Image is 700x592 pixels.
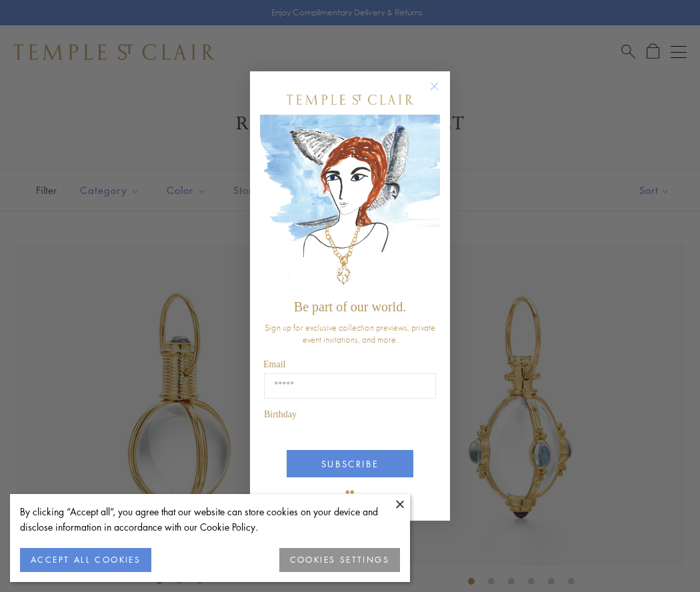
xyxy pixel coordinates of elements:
button: SUBSCRIBE [287,450,413,477]
span: Be part of our world. [294,299,406,314]
img: TSC [337,481,363,507]
div: By clicking “Accept all”, you agree that our website can store cookies on your device and disclos... [20,504,400,535]
input: Email [264,373,436,399]
span: Email [263,359,285,369]
button: COOKIES SETTINGS [279,548,400,572]
button: Close dialog [433,85,449,101]
button: ACCEPT ALL COOKIES [20,548,151,572]
span: Sign up for exclusive collection previews, private event invitations, and more. [265,321,435,345]
img: c4a9eb12-d91a-4d4a-8ee0-386386f4f338.jpeg [260,115,440,293]
img: Temple St. Clair [287,95,413,105]
span: Birthday [264,409,297,419]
